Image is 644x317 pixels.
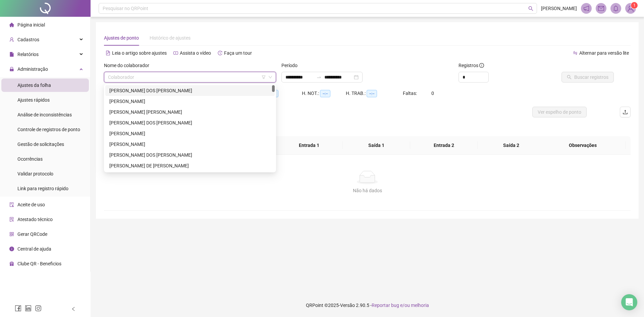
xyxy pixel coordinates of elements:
[105,160,275,171] div: ALINE SIMONE DE JESUS SANTOS
[541,5,577,12] span: [PERSON_NAME]
[9,217,14,222] span: solution
[346,90,403,97] div: H. TRAB.:
[109,98,271,105] div: [PERSON_NAME]
[633,3,636,8] span: 1
[479,63,484,68] span: info-circle
[532,107,587,117] button: Ver espelho de ponto
[17,246,51,252] span: Central de ajuda
[104,35,139,41] span: Ajustes de ponto
[275,136,343,155] th: Entrada 1
[631,2,638,9] sup: Atualize o seu contato no menu Meus Dados
[17,202,45,207] span: Aceite de uso
[105,128,275,139] div: ADRIANA VIEIRA DIAS
[105,139,275,150] div: ALESSANDRA CARVALHO SANTOS
[224,50,252,56] span: Faça um tour
[35,305,42,312] span: instagram
[105,150,275,160] div: ALEXSANDRA MELO DOS SANTOS
[109,108,271,116] div: [PERSON_NAME] [PERSON_NAME]
[17,83,51,88] span: Ajustes da folha
[403,91,418,96] span: Faltas:
[17,97,50,103] span: Ajustes rápidos
[218,51,222,55] span: history
[17,231,47,237] span: Gerar QRCode
[109,87,271,94] div: [PERSON_NAME] DOS [PERSON_NAME]
[17,37,39,42] span: Cadastros
[9,37,14,42] span: user-add
[302,90,346,97] div: H. NOT.:
[71,307,76,311] span: left
[626,3,636,13] img: 85711
[17,142,64,147] span: Gestão de solicitações
[112,50,167,56] span: Leia o artigo sobre ajustes
[9,232,14,236] span: qrcode
[173,51,178,55] span: youtube
[281,62,302,69] label: Período
[579,50,629,56] span: Alternar para versão lite
[258,90,302,97] div: HE 3:
[320,90,330,97] span: --:--
[9,22,14,27] span: home
[431,91,434,96] span: 0
[17,112,72,117] span: Análise de inconsistências
[109,151,271,159] div: [PERSON_NAME] DOS [PERSON_NAME]
[573,51,578,55] span: swap
[583,5,589,11] span: notification
[528,6,533,11] span: search
[540,136,626,155] th: Observações
[372,303,429,308] span: Reportar bug e/ou melhoria
[545,142,620,149] span: Observações
[105,96,275,107] div: ADLA CARLA SANTOS
[621,294,637,310] div: Open Intercom Messenger
[9,261,14,266] span: gift
[17,186,68,191] span: Link para registro rápido
[9,202,14,207] span: audit
[109,130,271,137] div: [PERSON_NAME]
[180,50,211,56] span: Assista o vídeo
[105,107,275,117] div: ADRIANA DAS GRACAS DUARTE DE OLIVEIRA
[17,66,48,72] span: Administração
[91,294,644,317] footer: QRPoint © 2025 - 2.90.5 -
[106,51,110,55] span: file-text
[104,62,154,69] label: Nome do colaborador
[623,109,628,115] span: upload
[343,136,410,155] th: Saída 1
[9,67,14,71] span: lock
[598,5,604,11] span: mail
[112,187,623,194] div: Não há dados
[9,247,14,251] span: info-circle
[17,217,53,222] span: Atestado técnico
[15,305,21,312] span: facebook
[109,119,271,126] div: [PERSON_NAME] DOS [PERSON_NAME]
[17,52,39,57] span: Relatórios
[17,22,45,28] span: Página inicial
[17,171,53,176] span: Validar protocolo
[316,74,322,80] span: to
[9,52,14,57] span: file
[17,156,43,162] span: Ocorrências
[410,136,478,155] th: Entrada 2
[17,127,80,132] span: Controle de registros de ponto
[367,90,377,97] span: --:--
[105,117,275,128] div: ADRIANA DOS SANTOS BRITO
[105,85,275,96] div: ADILSON COELHO DOS SANTOS
[478,136,545,155] th: Saída 2
[268,75,272,79] span: down
[109,162,271,169] div: [PERSON_NAME] DE [PERSON_NAME]
[340,303,355,308] span: Versão
[25,305,32,312] span: linkedin
[262,75,266,79] span: filter
[316,74,322,80] span: swap-right
[613,5,619,11] span: bell
[561,72,614,83] button: Buscar registros
[109,141,271,148] div: [PERSON_NAME]
[150,35,191,41] span: Histórico de ajustes
[17,261,61,266] span: Clube QR - Beneficios
[459,62,484,69] span: Registros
